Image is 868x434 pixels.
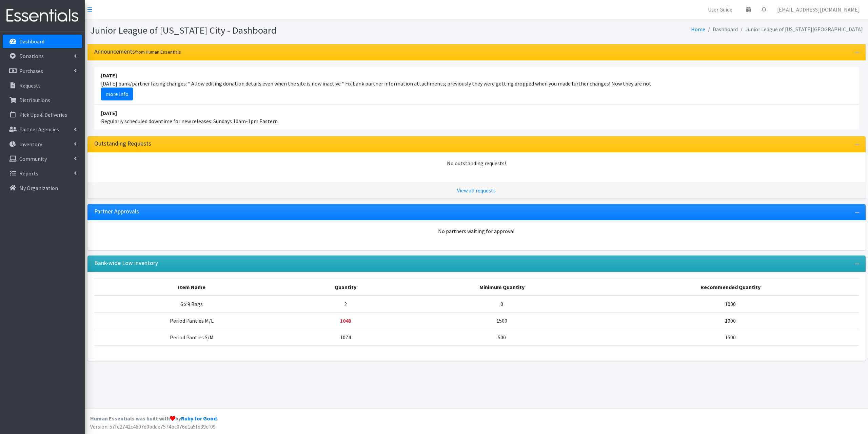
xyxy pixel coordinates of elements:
[94,296,290,313] td: 6 x 9 Bags
[3,64,82,78] a: Purchases
[340,317,351,324] strong: Below minimum quantity
[135,49,181,55] small: from Human Essentials
[94,260,158,267] h3: Bank-wide Low inventory
[94,140,151,147] h3: Outstanding Requests
[19,126,59,133] p: Partner Agencies
[3,108,82,121] a: Pick Ups & Deliveries
[181,415,217,422] a: Ruby for Good
[19,185,58,191] p: My Organization
[738,24,863,34] li: Junior League of [US_STATE][GEOGRAPHIC_DATA]
[402,296,602,313] td: 0
[94,227,859,235] div: No partners waiting for approval
[19,68,43,74] p: Purchases
[94,105,859,129] li: Regularly scheduled downtime for new releases: Sundays 10am-1pm Eastern.
[602,329,859,345] td: 1500
[602,279,859,296] th: Recommended Quantity
[94,48,181,55] h3: Announcements
[19,38,44,45] p: Dashboard
[94,159,859,167] div: No outstanding requests!
[90,423,216,430] span: Version: 57fe2742c4607d0bdde7574bc076d1a5fd39cf09
[703,3,738,16] a: User Guide
[94,279,290,296] th: Item Name
[94,329,290,345] td: Period Panties S/M
[402,312,602,329] td: 1500
[602,296,859,313] td: 1000
[101,110,117,116] strong: [DATE]
[289,329,401,345] td: 1074
[101,88,133,100] a: more info
[402,279,602,296] th: Minimum Quantity
[3,137,82,151] a: Inventory
[101,72,117,79] strong: [DATE]
[402,329,602,345] td: 500
[90,24,474,36] h1: Junior League of [US_STATE] City - Dashboard
[3,181,82,195] a: My Organization
[94,208,139,215] h3: Partner Approvals
[19,82,41,89] p: Requests
[19,141,42,148] p: Inventory
[289,279,401,296] th: Quantity
[3,79,82,92] a: Requests
[3,122,82,136] a: Partner Agencies
[289,296,401,313] td: 2
[3,4,82,27] img: HumanEssentials
[19,97,50,103] p: Distributions
[602,312,859,329] td: 1000
[772,3,865,16] a: [EMAIL_ADDRESS][DOMAIN_NAME]
[19,155,47,162] p: Community
[19,111,67,118] p: Pick Ups & Deliveries
[94,312,290,329] td: Period Panties M/L
[457,187,496,194] a: View all requests
[3,152,82,166] a: Community
[691,26,705,33] a: Home
[3,49,82,63] a: Donations
[94,67,859,105] li: [DATE] bank/partner facing changes: * Allow editing donation details even when the site is now in...
[3,93,82,107] a: Distributions
[3,167,82,180] a: Reports
[19,53,44,59] p: Donations
[19,170,38,177] p: Reports
[705,24,738,34] li: Dashboard
[90,415,218,422] strong: Human Essentials was built with by .
[3,35,82,48] a: Dashboard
